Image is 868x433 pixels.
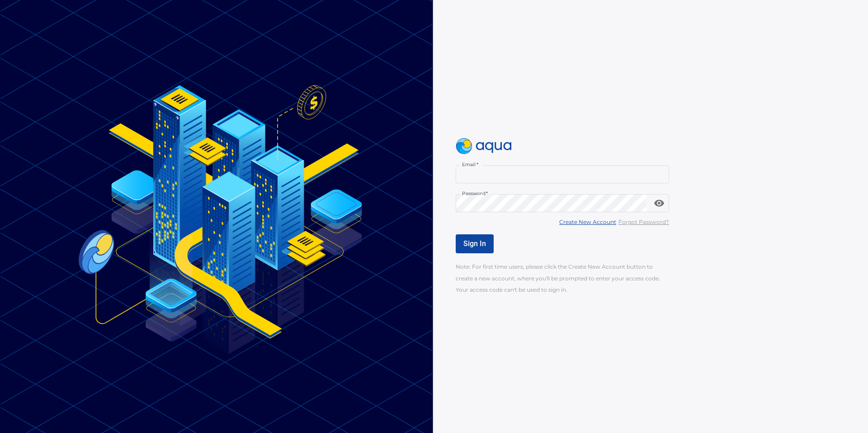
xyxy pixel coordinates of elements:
span: Sign In [463,239,486,248]
img: logo [456,138,512,154]
u: Forgot Password? [618,219,669,225]
u: Create New Account [559,219,616,225]
label: Email [462,161,478,168]
label: Password [462,190,488,197]
button: toggle password visibility [650,194,668,212]
span: Note: For first time users, please click the Create New Account button to create a new account, w... [456,263,660,293]
button: Sign In [456,234,494,253]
